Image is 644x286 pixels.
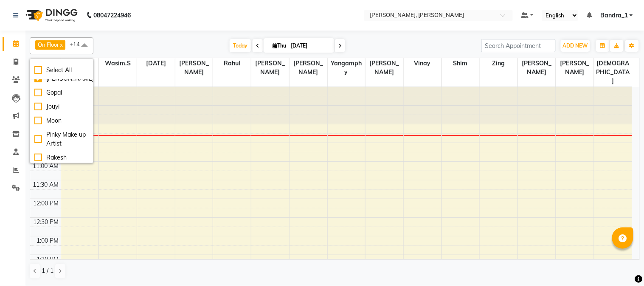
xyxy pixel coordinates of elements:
span: +14 [70,41,86,48]
span: Thu [270,42,288,49]
span: [PERSON_NAME] [290,58,327,78]
div: 12:00 PM [32,199,61,208]
span: [PERSON_NAME] [518,58,556,78]
div: Select All [34,66,89,75]
span: Zing [480,58,517,69]
span: Vinay [404,58,442,69]
span: Bandra_1 [600,11,628,20]
div: Pinky Make up Artist [34,130,89,148]
div: Jouyi [34,102,89,111]
span: [PERSON_NAME] [251,58,289,78]
span: ADD NEW [563,42,588,49]
button: ADD NEW [561,40,590,52]
span: Shim [442,58,480,69]
div: Rakesh [34,153,89,162]
span: 1 / 1 [42,266,53,275]
img: logo [22,3,80,27]
span: Today [230,39,251,52]
a: x [59,41,63,48]
input: Search Appointment [481,39,556,52]
div: Moon [34,116,89,125]
span: [PERSON_NAME] [366,58,403,78]
span: Rahul [213,58,251,69]
input: 2025-09-04 [288,39,331,52]
b: 08047224946 [93,3,131,27]
span: [PERSON_NAME] [556,58,594,78]
span: Wasim.S [99,58,137,69]
div: Stylist [30,58,61,67]
span: [DATE] [137,58,175,69]
span: [PERSON_NAME] [175,58,213,78]
div: 11:30 AM [31,180,61,189]
div: Gopal [34,88,89,97]
div: 11:00 AM [31,162,61,171]
span: [DEMOGRAPHIC_DATA] [594,58,632,87]
div: 12:30 PM [32,218,61,227]
div: 1:00 PM [35,236,61,245]
span: Yangamphy [328,58,366,78]
span: On Floor [38,41,59,48]
span: On Floor [61,58,99,69]
div: 1:30 PM [35,255,61,264]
